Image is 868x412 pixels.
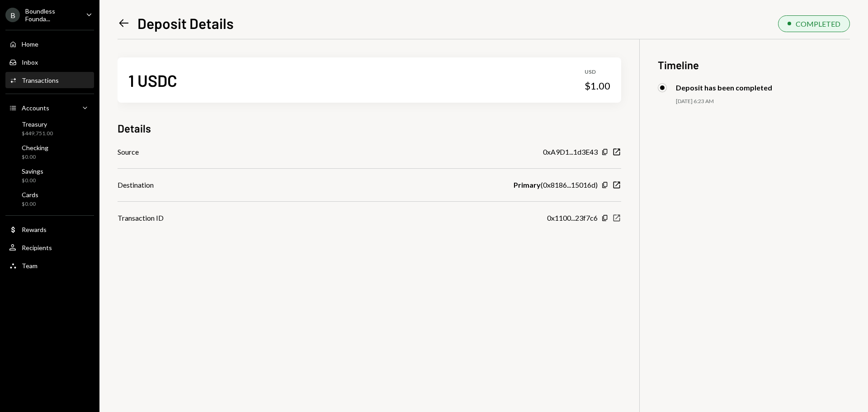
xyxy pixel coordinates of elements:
div: [DATE] 6:23 AM [676,98,850,105]
div: USD [585,68,610,76]
b: Primary [514,180,541,190]
div: ( 0x8186...15016d ) [514,180,598,190]
a: Recipients [5,239,94,256]
a: Home [5,36,94,52]
div: $0.00 [22,177,43,185]
a: Team [5,257,94,274]
a: Treasury$449,751.00 [5,118,94,139]
div: 1 USDC [128,70,177,90]
div: 0x1100...23f7c6 [547,213,598,223]
h1: Deposit Details [137,14,234,32]
h3: Details [118,121,151,136]
h3: Timeline [658,57,850,72]
div: Recipients [22,244,52,251]
div: 0xA9D1...1d3E43 [543,147,598,157]
div: Savings [22,167,43,175]
div: Accounts [22,104,49,112]
a: Savings$0.00 [5,165,94,186]
a: Checking$0.00 [5,141,94,163]
a: Rewards [5,221,94,237]
div: $0.00 [22,200,38,208]
div: Transactions [22,76,59,84]
div: Boundless Founda... [25,7,79,23]
div: Team [22,262,38,270]
div: Source [118,147,139,157]
div: $0.00 [22,153,48,161]
div: Rewards [22,226,47,233]
div: Inbox [22,58,38,66]
div: $449,751.00 [22,130,53,137]
div: Checking [22,144,48,152]
div: Destination [118,180,154,190]
a: Accounts [5,99,94,116]
a: Cards$0.00 [5,188,94,210]
div: Deposit has been completed [676,83,772,92]
div: Home [22,40,38,48]
a: Transactions [5,72,94,88]
div: $1.00 [585,80,610,92]
div: COMPLETED [796,19,840,28]
div: Transaction ID [118,213,164,223]
a: Inbox [5,54,94,70]
div: Cards [22,191,38,199]
div: B [5,8,20,22]
div: Treasury [22,120,53,128]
